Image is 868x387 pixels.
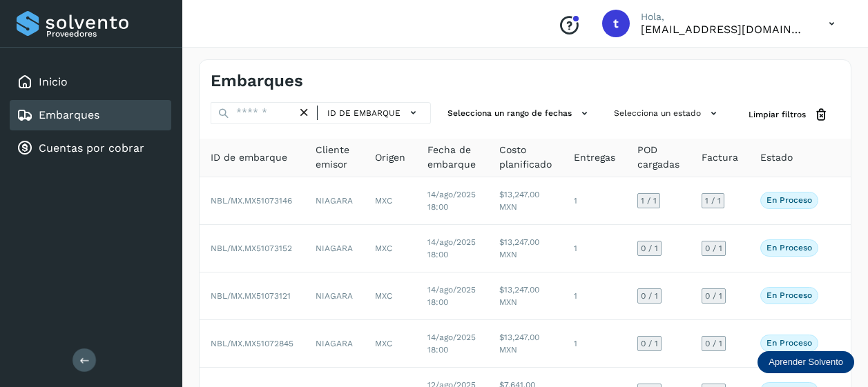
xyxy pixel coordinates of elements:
button: Limpiar filtros [737,102,840,128]
span: 1 / 1 [641,197,657,205]
span: 0 / 1 [705,339,722,348]
span: 0 / 1 [705,244,722,252]
button: Selecciona un estado [608,102,726,125]
td: $13,247.00 MXN [488,177,563,225]
td: $13,247.00 MXN [488,225,563,272]
td: 1 [563,320,626,368]
div: Embarques [10,100,171,130]
span: ID de embarque [211,150,287,165]
p: En proceso [766,290,812,300]
td: MXC [364,177,416,225]
p: Hola, [641,11,807,23]
p: En proceso [766,338,812,348]
span: ID de embarque [327,107,401,119]
div: Cuentas por cobrar [10,133,171,163]
span: Entregas [574,150,615,165]
td: NIAGARA [305,225,364,272]
span: NBL/MX.MX51072845 [211,339,293,348]
td: 1 [563,272,626,320]
span: NBL/MX.MX51073146 [211,196,292,206]
button: ID de embarque [323,103,425,123]
span: Origen [375,150,405,165]
p: Proveedores [46,29,166,39]
a: Inicio [39,75,68,88]
td: MXC [364,225,416,272]
span: NBL/MX.MX51073121 [211,291,291,301]
td: $13,247.00 MXN [488,272,563,320]
div: Aprender Solvento [758,351,854,373]
td: MXC [364,272,416,320]
span: 0 / 1 [641,244,658,252]
td: MXC [364,320,416,368]
h4: Embarques [211,71,303,91]
span: Cliente emisor [316,143,353,172]
p: Aprender Solvento [769,357,843,368]
span: Limpiar filtros [749,108,806,121]
span: 0 / 1 [641,339,658,348]
span: 14/ago/2025 18:00 [427,190,476,212]
span: Factura [702,150,738,165]
span: 1 / 1 [705,197,721,205]
p: En proceso [766,243,812,252]
td: 1 [563,177,626,225]
span: POD cargadas [637,143,679,172]
td: NIAGARA [305,320,364,368]
td: 1 [563,225,626,272]
span: NBL/MX.MX51073152 [211,244,292,253]
p: trasportesmoncada@hotmail.com [641,23,807,36]
span: 0 / 1 [705,292,722,300]
span: Estado [760,150,793,165]
a: Embarques [39,108,99,121]
span: 14/ago/2025 18:00 [427,237,476,259]
td: NIAGARA [305,272,364,320]
td: NIAGARA [305,177,364,225]
a: Cuentas por cobrar [39,141,144,155]
span: 0 / 1 [641,292,658,300]
span: Costo planificado [499,143,552,172]
span: 14/ago/2025 18:00 [427,285,476,307]
p: En proceso [766,195,812,205]
div: Inicio [10,67,171,97]
td: $13,247.00 MXN [488,320,563,368]
button: Selecciona un rango de fechas [442,102,597,125]
span: Fecha de embarque [427,143,477,172]
span: 14/ago/2025 18:00 [427,333,476,355]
